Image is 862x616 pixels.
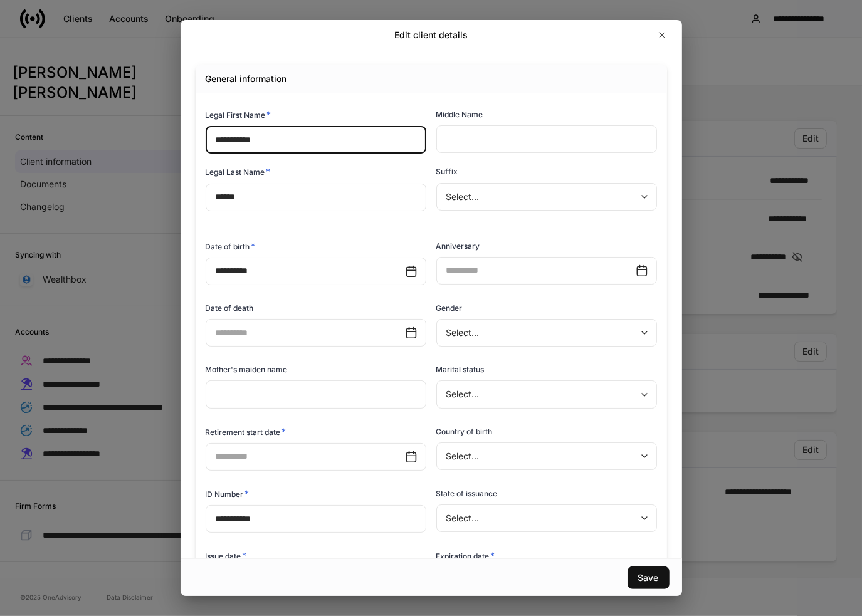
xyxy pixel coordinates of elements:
[436,319,656,347] div: Select...
[206,165,271,178] h6: Legal Last Name
[638,572,659,584] div: Save
[436,165,458,177] h6: Suffix
[436,363,485,375] h6: Marital status
[436,488,498,499] h6: State of issuance
[436,425,493,437] h6: Country of birth
[436,302,463,314] h6: Gender
[206,488,250,500] h6: ID Number
[394,29,468,41] h2: Edit client details
[206,108,271,121] h6: Legal First Name
[436,240,480,252] h6: Anniversary
[436,504,656,532] div: Select...
[206,363,288,375] h6: Mother's maiden name
[436,550,495,562] h6: Expiration date
[206,550,247,562] h6: Issue date
[206,425,286,438] h6: Retirement start date
[436,183,656,211] div: Select...
[436,380,656,408] div: Select...
[436,108,483,120] h6: Middle Name
[206,73,287,85] h5: General information
[628,566,670,589] button: Save
[436,442,656,470] div: Select...
[206,240,256,253] h6: Date of birth
[206,302,254,314] h6: Date of death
